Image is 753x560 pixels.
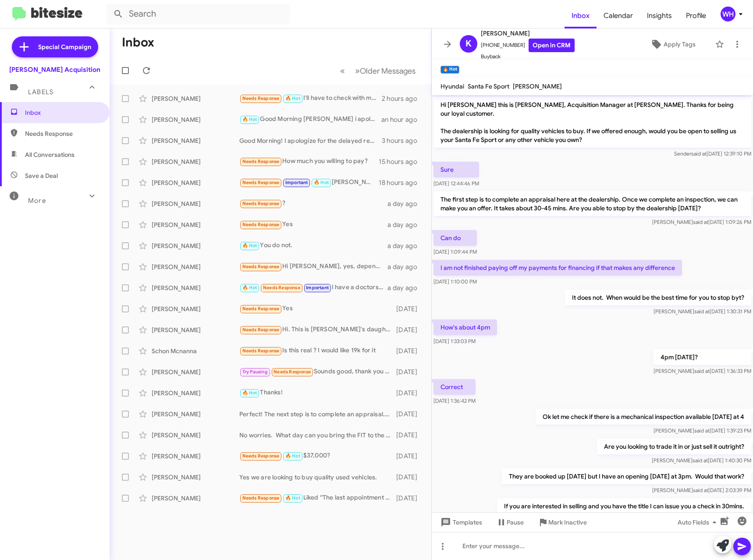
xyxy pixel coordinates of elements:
div: [PERSON_NAME] [152,284,239,292]
div: a day ago [387,220,424,229]
div: [PERSON_NAME] [152,431,239,439]
span: Needs Response [242,327,280,333]
span: [PERSON_NAME] [513,82,562,90]
div: Good Morning! I apologize for the delayed response. Are you able to stop by the dealership for an... [239,136,382,145]
div: [PERSON_NAME] Acquisition [9,65,100,74]
span: Apply Tags [664,36,696,52]
div: a day ago [387,241,424,250]
button: Pause [489,514,531,530]
span: Needs Response [273,369,311,375]
span: [DATE] 1:33:03 PM [433,338,476,344]
div: [PERSON_NAME] [152,157,239,166]
small: 🔥 Hot [440,66,459,74]
span: Save a Deal [25,171,58,180]
div: Schon Mcnanna [152,347,239,355]
span: 🔥 Hot [242,285,257,291]
span: « [340,65,345,76]
div: 3 hours ago [382,136,424,145]
div: a day ago [387,199,424,208]
p: The first step is to complete an appraisal here at the dealership. Once we complete an inspection... [433,191,751,216]
nav: Page navigation example [335,62,421,80]
div: 15 hours ago [379,157,424,166]
div: Perfect! The next step is to complete an appraisal. Once complete, we can make you an offer. Are ... [239,410,394,418]
div: [DATE] [394,494,424,503]
span: Needs Response [242,222,280,227]
p: Ok let me check if there is a mechanical inspection available [DATE] at 4 [536,409,751,425]
div: Yes we are looking to buy quality used vehicles. [239,473,394,482]
span: 🔥 Hot [314,180,329,185]
span: Try Pausing [242,369,268,375]
span: Needs Response [242,306,280,312]
span: 🔥 Hot [285,96,300,101]
button: Apply Tags [635,36,711,52]
div: a day ago [387,262,424,271]
span: Inbox [25,108,99,117]
span: K [465,37,472,51]
div: How much you willing to pay? [239,156,379,167]
div: [PERSON_NAME] [152,494,239,503]
a: Special Campaign [12,36,98,57]
a: Insights [640,3,679,28]
span: Mark Inactive [548,514,587,530]
div: [DATE] [394,389,424,397]
button: Mark Inactive [531,514,594,530]
div: Liked “The last appointment daily is 3pm. [DATE] til 1pm, We are closed for inpsections [DATE]” [239,493,394,503]
span: Profile [679,3,713,28]
div: [PERSON_NAME] [152,115,239,124]
span: [PHONE_NUMBER] [481,39,575,52]
span: Needs Response [242,96,280,101]
h1: Inbox [122,35,154,50]
span: [PERSON_NAME] [481,28,575,39]
p: How's about 4pm [433,319,497,335]
span: Older Messages [360,66,416,76]
span: Important [306,285,329,291]
span: said at [691,150,707,157]
span: » [355,65,360,76]
p: Correct [433,379,476,395]
div: [DATE] [394,452,424,461]
div: Hi [PERSON_NAME], yes, depending on the price... [239,262,387,272]
input: Search [106,4,290,25]
span: Needs Response [242,180,280,185]
div: a day ago [387,284,424,292]
div: [PERSON_NAME] [152,220,239,229]
p: They are booked up [DATE] but I have an opening [DATE] at 3pm. Would that work? [502,468,751,484]
span: Templates [439,514,482,530]
div: [DATE] [394,410,424,418]
div: [PERSON_NAME] [152,136,239,145]
div: [PERSON_NAME] [152,305,239,313]
div: [PERSON_NAME] [152,241,239,250]
div: [PERSON_NAME], my apologies, my ride for [DATE] just cancelled and if I end up selling I'll need ... [239,177,379,188]
div: Good Morning [PERSON_NAME] i apologize for the late response. Can I give you a call [DATE]? What ... [239,114,381,124]
div: Yes [239,220,387,230]
div: [PERSON_NAME] [152,326,239,334]
span: Important [285,180,308,185]
p: Sure [433,162,479,177]
span: said at [694,308,710,315]
span: [DATE] 1:10:00 PM [433,278,477,285]
p: 4pm [DATE]? [654,349,751,365]
button: Previous [335,62,350,80]
span: Needs Response [242,495,280,501]
span: Special Campaign [38,43,91,51]
span: said at [693,219,708,225]
span: Labels [28,88,53,96]
span: [DATE] 1:09:44 PM [433,248,477,255]
span: 🔥 Hot [285,495,300,501]
div: ? [239,198,387,209]
span: [PERSON_NAME] [DATE] 1:39:23 PM [654,427,751,434]
div: an hour ago [381,115,424,124]
div: [PERSON_NAME] [152,368,239,376]
button: Auto Fields [671,514,727,530]
span: said at [694,368,710,374]
button: Templates [432,514,489,530]
div: [PERSON_NAME] [152,452,239,461]
div: [DATE] [394,305,424,313]
span: Needs Response [263,285,300,291]
span: said at [693,457,708,464]
span: [PERSON_NAME] [DATE] 1:30:31 PM [654,308,751,315]
span: Santa Fe Sport [468,82,509,90]
span: Calendar [597,3,640,28]
div: [PERSON_NAME] [152,94,239,103]
p: Can do [433,230,477,246]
